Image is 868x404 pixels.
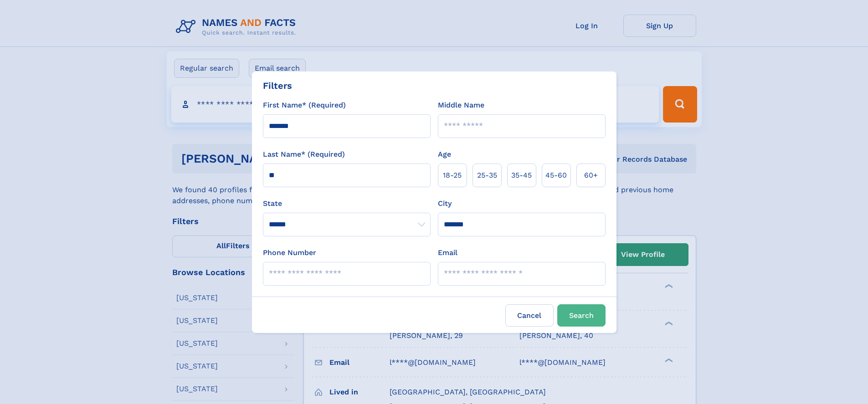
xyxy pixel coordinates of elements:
[438,247,457,258] label: Email
[438,149,451,160] label: Age
[557,304,606,327] button: Search
[263,149,345,160] label: Last Name* (Required)
[438,100,484,111] label: Middle Name
[263,247,316,258] label: Phone Number
[263,79,292,92] div: Filters
[545,170,567,181] span: 45‑60
[263,100,346,111] label: First Name* (Required)
[511,170,532,181] span: 35‑45
[263,198,431,209] label: State
[477,170,497,181] span: 25‑35
[443,170,462,181] span: 18‑25
[584,170,598,181] span: 60+
[505,304,554,327] label: Cancel
[438,198,452,209] label: City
